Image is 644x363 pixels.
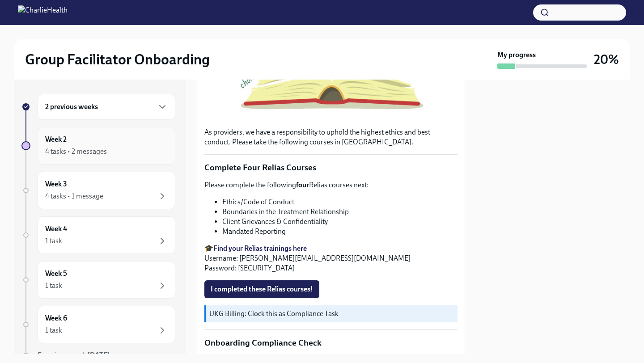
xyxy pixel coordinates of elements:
[204,180,458,190] p: Please complete the following Relias courses next:
[45,236,62,246] div: 1 task
[21,261,175,299] a: Week 51 task
[594,51,619,68] h3: 20%
[204,162,458,173] p: Complete Four Relias Courses
[45,313,67,323] h6: Week 6
[38,351,110,359] span: Experience ends
[25,51,210,68] h2: Group Facilitator Onboarding
[21,216,175,254] a: Week 41 task
[222,227,458,236] li: Mandated Reporting
[222,197,458,207] li: Ethics/Code of Conduct
[21,127,175,165] a: Week 24 tasks • 2 messages
[204,244,458,273] p: 🎓 Username: [PERSON_NAME][EMAIL_ADDRESS][DOMAIN_NAME] Password: [SECURITY_DATA]
[211,285,313,294] span: I completed these Relias courses!
[497,50,536,60] strong: My progress
[45,224,67,234] h6: Week 4
[87,351,110,359] strong: [DATE]
[45,179,67,189] h6: Week 3
[18,5,68,20] img: CharlieHealth
[204,337,458,349] p: Onboarding Compliance Check
[204,280,319,298] button: I completed these Relias courses!
[222,217,458,227] li: Client Grievances & Confidentiality
[296,181,309,189] strong: four
[222,207,458,217] li: Boundaries in the Treatment Relationship
[204,127,458,147] p: As providers, we have a responsibility to uphold the highest ethics and best conduct. Please take...
[45,135,67,144] h6: Week 2
[45,102,98,112] h6: 2 previous weeks
[45,269,67,279] h6: Week 5
[21,306,175,343] a: Week 61 task
[209,309,454,319] p: UKG Billing: Clock this as Compliance Task
[45,325,62,335] div: 1 task
[21,172,175,209] a: Week 34 tasks • 1 message
[45,147,107,156] div: 4 tasks • 2 messages
[38,94,175,120] div: 2 previous weeks
[45,281,62,291] div: 1 task
[213,244,307,253] a: Find your Relias trainings here
[45,191,103,201] div: 4 tasks • 1 message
